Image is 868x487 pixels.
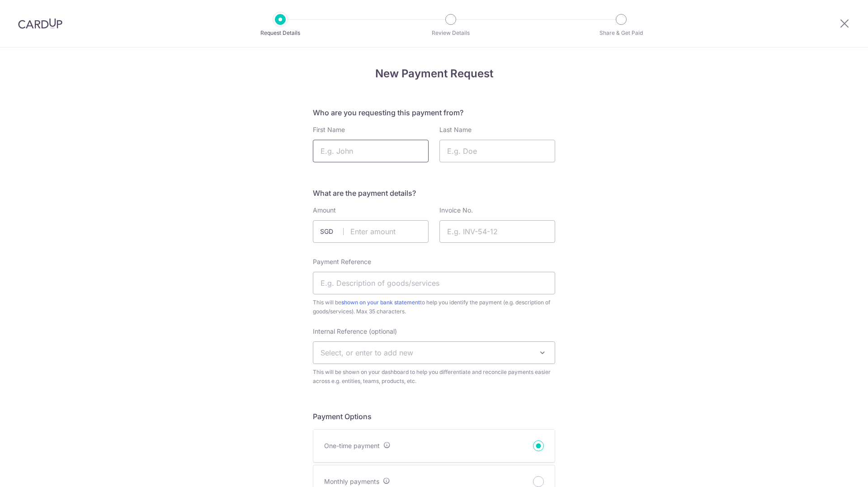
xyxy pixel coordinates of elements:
[313,140,429,162] input: E.g. John
[18,18,62,29] img: CardUp
[313,125,345,134] label: First Name
[313,188,555,199] h5: What are the payment details?
[313,206,336,215] label: Amount
[324,442,380,449] span: One-time payment
[313,220,429,243] input: Enter amount
[20,6,39,14] span: Help
[313,66,555,82] h4: New Payment Request
[439,220,555,243] input: E.g. INV-54-12
[417,28,484,38] p: Review Details
[313,298,555,316] span: This will be to help you identify the payment (e.g. description of goods/services). Max 35 charac...
[247,28,314,38] p: Request Details
[313,272,555,294] input: E.g. Description of goods/services
[341,299,420,306] a: shown on your bank statement
[439,140,555,162] input: E.g. Doe
[321,348,413,357] span: Select, or enter to add new
[313,368,555,386] span: This will be shown on your dashboard to help you differentiate and reconcile payments easier acro...
[439,206,473,215] label: Invoice No.
[80,6,99,14] span: Help
[313,107,555,118] h5: Who are you requesting this payment from?
[439,125,472,134] label: Last Name
[313,327,397,336] label: Internal Reference (optional)
[313,257,371,266] label: Payment Reference
[313,411,555,422] h5: Payment Options
[320,227,344,236] span: SGD
[588,28,655,38] p: Share & Get Paid
[324,478,379,485] span: Monthly payments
